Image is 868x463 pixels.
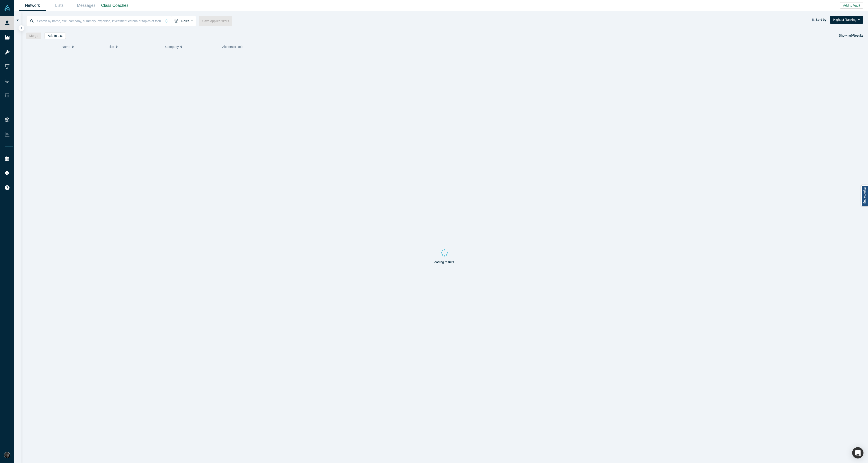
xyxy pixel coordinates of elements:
[839,33,863,39] div: Showing
[108,42,114,52] span: Title
[62,42,104,52] button: Name
[4,452,10,458] img: Rami C.'s Account
[861,185,868,206] a: Report a bug!
[165,42,217,52] button: Company
[4,5,10,11] img: Alchemist Vault Logo
[433,260,457,265] p: Loading results...
[165,42,179,52] span: Company
[19,0,46,11] a: Network
[840,2,863,9] button: Add to Vault
[830,16,863,24] button: Highest Ranking
[46,0,73,11] a: Lists
[37,16,162,26] input: Search by name, title, company, summary, expertise, investment criteria or topics of focus
[851,34,863,37] span: Results
[222,45,243,49] span: Alchemist Role
[45,33,66,39] button: Add to List
[851,34,853,37] strong: 0
[62,42,70,52] span: Name
[73,0,100,11] a: Messages
[171,16,196,26] button: Roles
[199,16,232,26] button: Save applied filters
[108,42,160,52] button: Title
[100,0,130,11] a: Class Coaches
[26,33,42,39] button: Merge
[816,18,828,21] strong: Sort by:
